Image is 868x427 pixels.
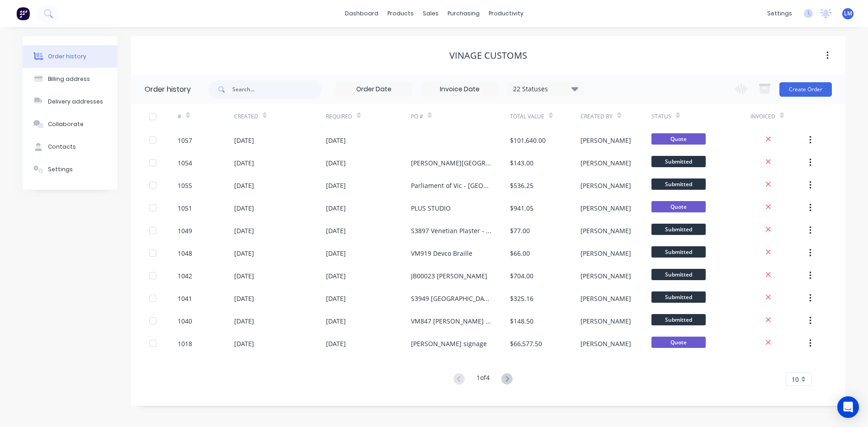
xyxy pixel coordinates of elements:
div: Created By [580,104,651,129]
button: Billing address [23,68,118,90]
div: [DATE] [326,294,346,303]
div: $66,577.50 [510,339,542,348]
div: Created [234,113,258,121]
div: settings [763,7,797,20]
div: VM847 [PERSON_NAME] Rd - Panel [411,316,492,326]
div: [DATE] [234,158,254,168]
div: [DATE] [234,294,254,303]
div: Contacts [48,143,76,151]
div: [PERSON_NAME] [580,271,631,281]
div: JB00023 [PERSON_NAME] [411,271,487,281]
span: Submitted [651,178,706,190]
div: Delivery addresses [48,98,103,106]
input: Order Date [336,83,412,96]
div: [DATE] [326,271,346,281]
div: $148.50 [510,316,533,326]
div: [DATE] [234,339,254,348]
div: PO # [411,113,423,121]
div: Required [326,104,411,129]
div: [DATE] [326,226,346,235]
div: Parliament of Vic - [GEOGRAPHIC_DATA] (Length of Hose) [411,181,492,190]
div: Invoiced [750,104,807,129]
div: 1 of 4 [476,373,490,386]
div: products [383,7,418,20]
div: Order history [145,84,191,95]
div: 1057 [178,136,192,145]
div: [PERSON_NAME] [580,339,631,348]
div: [DATE] [234,181,254,190]
div: 1042 [178,271,192,281]
button: Order history [23,45,118,68]
span: Submitted [651,291,706,303]
div: Status [651,113,671,121]
div: Total Value [510,104,580,129]
div: S3949 [GEOGRAPHIC_DATA] Co - GPT Signage [411,294,492,303]
div: [DATE] [234,249,254,258]
div: Created By [580,113,613,121]
button: Delivery addresses [23,90,118,113]
div: 1041 [178,294,192,303]
span: Submitted [651,269,706,280]
div: Settings [48,165,73,174]
div: [DATE] [234,136,254,145]
div: $536.25 [510,181,533,190]
div: [DATE] [326,316,346,326]
div: [DATE] [326,158,346,168]
div: purchasing [443,7,484,20]
div: [PERSON_NAME] [580,249,631,258]
div: Vinage Customs [449,50,527,61]
span: Submitted [651,246,706,258]
div: Created [234,104,326,129]
div: [PERSON_NAME] [580,136,631,145]
div: VM919 Devco Braille [411,249,472,258]
div: productivity [484,7,528,20]
div: sales [418,7,443,20]
button: Settings [23,158,118,181]
div: [PERSON_NAME] [580,316,631,326]
div: 1018 [178,339,192,348]
div: Open Intercom Messenger [837,396,859,418]
input: Search... [232,80,322,99]
div: Invoiced [750,113,775,121]
div: $101,640.00 [510,136,546,145]
img: Factory [16,7,30,20]
div: [DATE] [234,271,254,281]
div: $66.00 [510,249,530,258]
div: 1054 [178,158,192,168]
button: Collaborate [23,113,118,136]
div: 1055 [178,181,192,190]
button: Contacts [23,136,118,158]
div: 1049 [178,226,192,235]
div: [DATE] [234,316,254,326]
div: [PERSON_NAME] [580,203,631,213]
div: $325.16 [510,294,533,303]
div: $941.05 [510,203,533,213]
div: [DATE] [234,203,254,213]
span: Quote [651,201,706,212]
div: Required [326,113,352,121]
div: [DATE] [326,203,346,213]
div: [PERSON_NAME] signage [411,339,487,348]
div: $704.00 [510,271,533,281]
div: $143.00 [510,158,533,168]
div: Total Value [510,113,544,121]
div: # [178,104,234,129]
div: [PERSON_NAME] [580,226,631,235]
div: 1040 [178,316,192,326]
div: PO # [411,104,510,129]
div: [DATE] [326,249,346,258]
div: PLUS STUDIO [411,203,451,213]
div: 22 Statuses [508,84,584,94]
div: [DATE] [326,181,346,190]
div: Order history [48,52,86,61]
div: Collaborate [48,120,84,128]
span: Submitted [651,314,706,325]
div: Status [651,104,750,129]
span: Submitted [651,156,706,167]
div: [PERSON_NAME] [580,181,631,190]
div: # [178,113,181,121]
button: Create Order [779,82,832,97]
span: Quote [651,337,706,348]
div: [PERSON_NAME][GEOGRAPHIC_DATA] [411,158,492,168]
div: $77.00 [510,226,530,235]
